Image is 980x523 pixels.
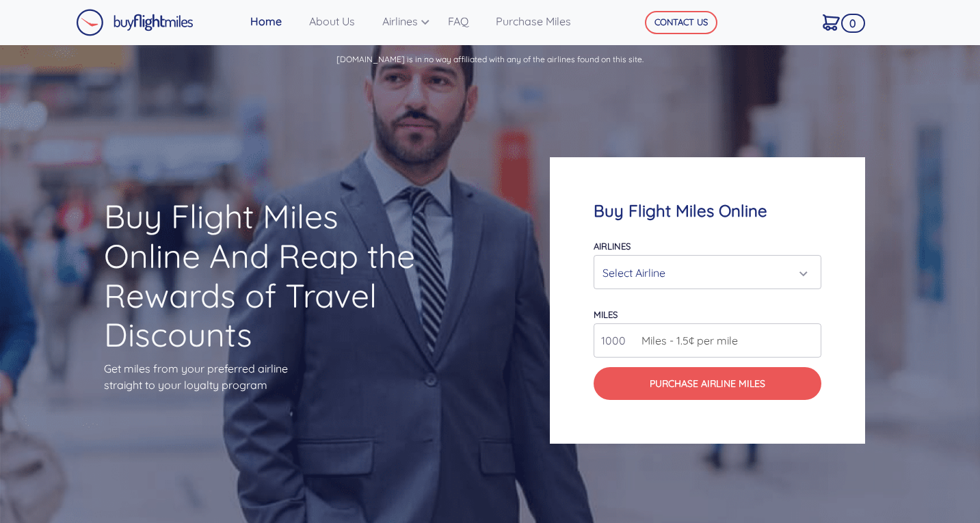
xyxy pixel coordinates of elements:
a: Buy Flight Miles Logo [76,5,194,40]
a: About Us [304,8,377,35]
a: Home [245,8,304,35]
label: miles [594,309,618,320]
h4: Buy Flight Miles Online [594,201,821,221]
button: Purchase Airline Miles [594,367,821,400]
a: Airlines [377,8,442,35]
button: CONTACT US [645,11,717,34]
img: Cart [823,14,840,31]
a: FAQ [442,8,490,35]
span: 0 [841,14,866,33]
div: Select Airline [602,260,804,286]
a: 0 [817,8,859,36]
p: Get miles from your preferred airline straight to your loyalty program [104,360,430,393]
label: Airlines [594,241,631,252]
h1: Buy Flight Miles Online And Reap the Rewards of Travel Discounts [104,197,430,354]
img: Buy Flight Miles Logo [76,9,194,36]
button: Select Airline [594,255,821,289]
a: Purchase Miles [490,8,593,35]
span: Miles - 1.5¢ per mile [635,332,738,349]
